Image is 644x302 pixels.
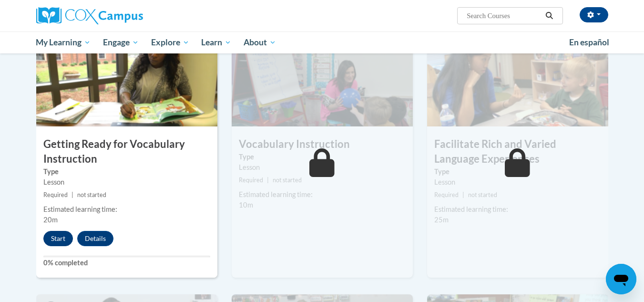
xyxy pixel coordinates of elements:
[466,10,542,21] input: Search Courses
[434,204,601,215] div: Estimated learning time:
[239,162,406,173] div: Lesson
[43,216,58,224] span: 20m
[434,191,459,198] span: Required
[468,191,497,198] span: not started
[606,264,636,294] iframe: Button to launch messaging window
[22,31,623,53] div: Main menu
[30,31,97,53] a: My Learning
[36,7,217,24] a: Cox Campus
[43,177,210,187] div: Lesson
[427,137,608,167] h3: Facilitate Rich and Varied Language Experiences
[580,7,608,22] button: Account Settings
[43,258,210,268] label: 0% completed
[569,37,609,47] span: En español
[43,191,68,198] span: Required
[145,31,195,53] a: Explore
[77,231,113,246] button: Details
[427,31,608,126] img: Course Image
[43,231,73,246] button: Start
[103,37,139,48] span: Engage
[434,177,601,187] div: Lesson
[232,31,413,126] img: Course Image
[232,137,413,152] h3: Vocabulary Instruction
[244,37,276,48] span: About
[151,37,189,48] span: Explore
[237,31,282,53] a: About
[43,204,210,215] div: Estimated learning time:
[239,201,253,209] span: 10m
[97,31,145,53] a: Engage
[267,177,269,184] span: |
[434,167,601,177] label: Type
[563,32,615,52] a: En español
[239,189,406,200] div: Estimated learning time:
[36,137,217,167] h3: Getting Ready for Vocabulary Instruction
[462,191,464,198] span: |
[273,177,302,184] span: not started
[36,37,91,48] span: My Learning
[542,10,556,21] button: Search
[239,152,406,162] label: Type
[72,191,73,198] span: |
[239,177,263,184] span: Required
[36,7,143,24] img: Cox Campus
[195,31,237,53] a: Learn
[43,167,210,177] label: Type
[36,31,217,126] img: Course Image
[77,191,106,198] span: not started
[434,216,449,224] span: 25m
[201,37,231,48] span: Learn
